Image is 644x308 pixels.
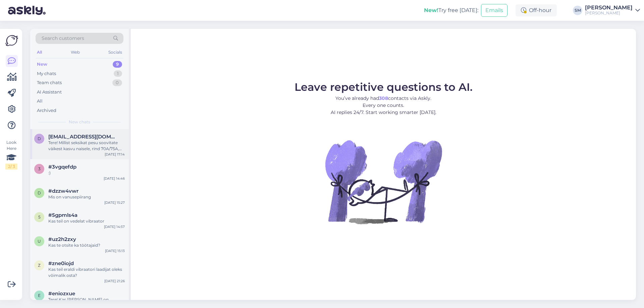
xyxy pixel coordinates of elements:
div: Try free [DATE]: [424,6,478,14]
span: New chats [69,119,90,125]
b: New! [424,7,438,13]
div: [DATE] 14:46 [104,176,125,181]
span: #uz2h2zxy [48,236,76,242]
div: All [37,98,43,105]
div: Archived [37,107,56,114]
div: Tere! Millist seksikat pesu soovitate väikest kasvu naisele, rind 70A/75A, pikkus 161cm? Soovin a... [48,140,125,152]
div: 1 [114,70,122,77]
p: You’ve already had contacts via Askly. Every one counts. AI replies 24/7. Start working smarter [... [294,95,473,116]
div: All [36,48,43,57]
span: z [38,263,41,268]
div: Kas teil eraldi vibraatori laadijat oleks võimalik osta? [48,266,125,279]
div: [DATE] 15:27 [104,200,125,205]
span: d [38,190,41,195]
span: #5gpmls4a [48,212,77,218]
div: [DATE] 21:26 [104,279,125,284]
span: 3 [38,166,41,171]
div: My chats [37,70,56,77]
div: Team chats [37,79,62,86]
span: #zne0iojd [48,260,74,266]
div: [DATE] 17:14 [105,152,125,157]
div: [PERSON_NAME] [585,10,633,16]
a: [PERSON_NAME][PERSON_NAME] [585,5,640,16]
span: diannaojala@gmail.com [48,134,118,140]
span: d [38,136,41,141]
div: 0 [112,79,122,86]
span: #eniozxue [48,291,75,297]
button: Emails [481,4,507,17]
div: SM [573,6,582,15]
span: 5 [38,214,41,220]
span: e [38,293,41,298]
span: #3vgqefdp [48,164,76,170]
div: 9 [113,61,122,68]
div: Kas te otsite ka töötajaid? [48,242,125,248]
div: 2 / 3 [5,164,17,170]
div: Mis on vanusepiirang [48,194,125,200]
span: Leave repetitive questions to AI. [294,80,473,94]
span: #dzzw4vwr [48,188,78,194]
img: No Chat active [323,121,444,242]
div: Look Here [5,139,17,170]
span: Search customers [42,35,84,42]
div: :) [48,170,125,176]
div: [DATE] 15:13 [105,248,125,253]
div: Socials [107,48,123,57]
div: [DATE] 14:57 [104,224,125,229]
div: AI Assistant [37,89,62,96]
div: New [37,61,47,68]
div: Kas teil on vedelat vibraator [48,218,125,224]
b: 308 [379,95,388,101]
span: u [38,239,41,244]
div: Web [69,48,81,57]
img: Askly Logo [5,34,18,47]
div: [PERSON_NAME] [585,5,633,10]
div: Off-hour [516,4,557,16]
